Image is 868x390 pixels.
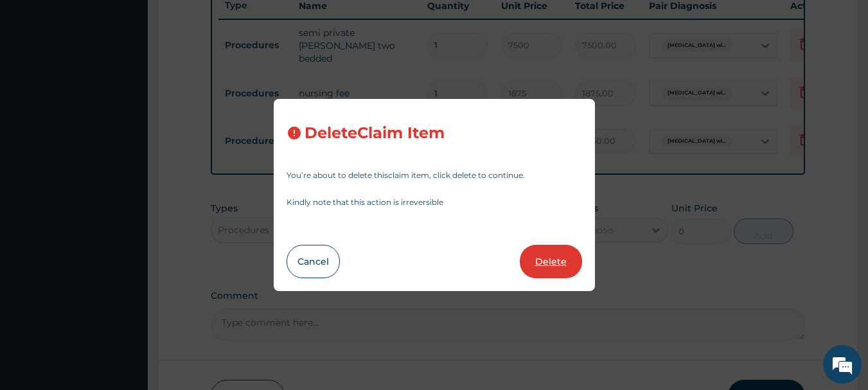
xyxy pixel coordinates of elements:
p: Kindly note that this action is irreversible [287,199,582,206]
button: Cancel [287,245,340,278]
p: You’re about to delete this claim item , click delete to continue. [287,172,582,179]
img: d_794563401_company_1708531726252_794563401 [24,64,52,96]
textarea: Type your message and hit 'Enter' [6,256,245,301]
div: Chat with us now [67,72,216,89]
div: Minimize live chat window [211,6,242,37]
span: We're online! [75,114,177,244]
button: Delete [520,245,582,278]
h3: Delete Claim Item [305,125,445,142]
